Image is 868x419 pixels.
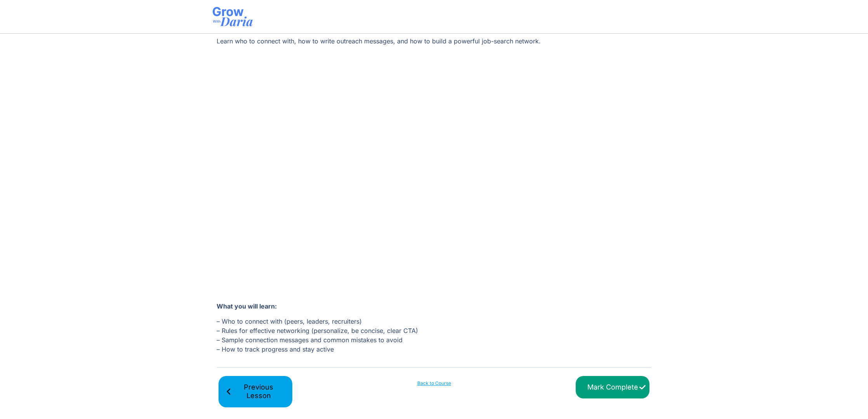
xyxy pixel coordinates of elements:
[397,380,471,387] a: Back to Course
[219,376,292,407] a: Previous Lesson
[217,36,651,46] p: Learn who to connect with, how to write outreach messages, and how to build a powerful job-search...
[217,302,277,310] strong: What you will learn:
[217,317,651,354] p: – Who to connect with (peers, leaders, recruiters) – Rules for effective networking (personalize,...
[232,383,285,400] span: Previous Lesson
[576,376,649,399] input: Mark Complete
